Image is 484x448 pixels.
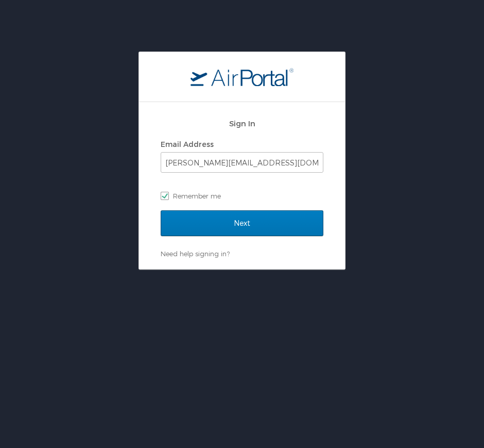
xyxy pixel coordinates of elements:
label: Email Address [161,140,214,148]
img: logo [191,68,293,86]
h2: Sign In [161,118,323,129]
input: Next [161,210,323,236]
a: Need help signing in? [161,250,230,258]
label: Remember me [161,188,323,204]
